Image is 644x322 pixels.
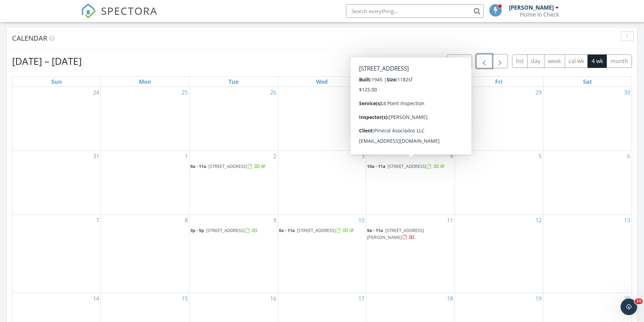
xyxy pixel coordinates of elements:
span: [STREET_ADDRESS][PERSON_NAME] [367,227,424,240]
a: Go to September 19, 2025 [534,293,543,304]
td: Go to September 11, 2025 [366,215,455,293]
a: Go to September 4, 2025 [449,151,454,162]
h2: [DATE] – [DATE] [12,54,82,68]
button: 4 wk [587,54,607,68]
a: Go to September 20, 2025 [623,293,632,304]
div: [PERSON_NAME] [509,4,554,11]
button: Next [492,54,508,68]
a: Go to September 2, 2025 [272,151,278,162]
a: Go to September 18, 2025 [446,293,454,304]
a: Go to September 6, 2025 [626,151,632,162]
button: [DATE] [447,54,472,68]
a: Go to September 1, 2025 [183,151,189,162]
button: Previous [476,54,492,68]
a: Go to August 31, 2025 [92,151,101,162]
a: 9a - 11a [STREET_ADDRESS] [190,162,277,171]
span: 9a - 11a [190,163,206,169]
td: Go to September 12, 2025 [455,215,543,293]
a: Go to September 10, 2025 [357,215,366,226]
span: [STREET_ADDRESS] [297,227,336,233]
span: 10 [635,299,643,304]
td: Go to August 25, 2025 [101,87,190,151]
a: Friday [494,77,504,87]
img: The Best Home Inspection Software - Spectora [81,3,96,19]
a: 9a - 11a [STREET_ADDRESS] [279,227,355,233]
a: Go to September 17, 2025 [357,293,366,304]
a: Sunday [50,77,63,87]
a: Go to September 12, 2025 [534,215,543,226]
a: Go to September 14, 2025 [92,293,101,304]
button: month [606,54,632,68]
span: 9a - 11a [367,227,383,233]
td: Go to September 5, 2025 [455,151,543,215]
input: Search everything... [346,4,484,18]
a: SPECTORA [81,9,157,24]
span: Calendar [12,33,47,43]
a: Monday [137,77,153,87]
a: Go to August 29, 2025 [534,87,543,98]
button: day [527,54,544,68]
td: Go to September 6, 2025 [543,151,632,215]
span: [STREET_ADDRESS] [388,163,426,169]
button: cal wk [565,54,588,68]
td: Go to August 31, 2025 [12,151,101,215]
a: Saturday [582,77,593,87]
button: list [512,54,528,68]
td: Go to September 13, 2025 [543,215,632,293]
a: Go to September 16, 2025 [269,293,278,304]
a: 9a - 11a [STREET_ADDRESS][PERSON_NAME] [367,227,424,240]
a: 9a - 11a [STREET_ADDRESS] [190,163,267,169]
span: 3p - 5p [190,227,204,233]
a: Go to September 5, 2025 [537,151,543,162]
a: Go to August 24, 2025 [92,87,101,98]
td: Go to August 29, 2025 [455,87,543,151]
a: Go to September 3, 2025 [360,151,366,162]
button: week [544,54,565,68]
a: Go to September 7, 2025 [95,215,101,226]
a: 3p - 5p [STREET_ADDRESS] [190,227,258,233]
a: Go to September 9, 2025 [272,215,278,226]
a: Go to August 27, 2025 [357,87,366,98]
span: SPECTORA [101,3,157,18]
a: Go to August 26, 2025 [269,87,278,98]
td: Go to August 26, 2025 [189,87,278,151]
a: Go to August 30, 2025 [623,87,632,98]
iframe: Intercom live chat [621,299,637,315]
span: [STREET_ADDRESS] [206,227,245,233]
span: 9a - 11a [279,227,295,233]
a: Go to September 11, 2025 [446,215,454,226]
td: Go to September 10, 2025 [278,215,366,293]
td: Go to August 24, 2025 [12,87,101,151]
a: Thursday [404,77,417,87]
a: Go to August 28, 2025 [446,87,454,98]
span: 10a - 11a [367,163,386,169]
td: Go to September 4, 2025 [366,151,455,215]
a: Go to September 13, 2025 [623,215,632,226]
a: 9a - 11a [STREET_ADDRESS][PERSON_NAME] [367,227,454,241]
a: 10a - 11a [STREET_ADDRESS] [367,162,454,171]
a: Go to September 15, 2025 [180,293,189,304]
a: Go to September 8, 2025 [183,215,189,226]
td: Go to September 1, 2025 [101,151,190,215]
td: Go to September 7, 2025 [12,215,101,293]
a: 10a - 11a [STREET_ADDRESS] [367,163,446,169]
a: 3p - 5p [STREET_ADDRESS] [190,227,277,235]
td: Go to September 8, 2025 [101,215,190,293]
a: Go to August 25, 2025 [180,87,189,98]
td: Go to September 9, 2025 [189,215,278,293]
a: Tuesday [227,77,240,87]
td: Go to August 28, 2025 [366,87,455,151]
a: Wednesday [315,77,329,87]
td: Go to September 3, 2025 [278,151,366,215]
td: Go to September 2, 2025 [189,151,278,215]
span: [STREET_ADDRESS] [208,163,247,169]
td: Go to August 27, 2025 [278,87,366,151]
td: Go to August 30, 2025 [543,87,632,151]
div: Home In Check [520,11,559,18]
a: 9a - 11a [STREET_ADDRESS] [279,227,366,235]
